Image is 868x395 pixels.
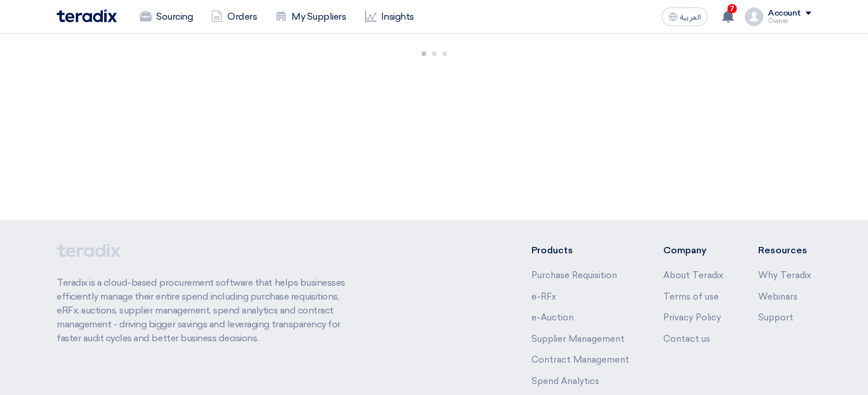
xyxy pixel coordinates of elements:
img: Teradix logo [57,9,117,23]
a: Spend Analytics [531,376,599,386]
a: Supplier Management [531,334,625,344]
a: Purchase Requisition [531,270,617,280]
a: Contact us [663,334,710,344]
div: Account [768,9,801,19]
a: e-Auction [531,312,574,323]
li: Company [663,243,723,257]
a: Contract Management [531,355,629,365]
p: Teradix is a cloud-based procurement software that helps businesses efficiently manage their enti... [57,276,359,345]
button: العربية [662,8,708,26]
li: Resources [758,243,811,257]
a: My Suppliers [266,4,355,29]
span: العربية [680,13,701,21]
img: profile_test.png [745,8,763,26]
a: Insights [356,4,423,29]
li: Products [531,243,629,257]
a: Webinars [758,291,797,302]
a: Support [758,312,793,323]
a: Privacy Policy [663,312,721,323]
div: Owner [768,18,811,24]
a: About Teradix [663,270,723,280]
a: Sourcing [131,4,202,29]
a: Why Teradix [758,270,811,280]
span: 7 [727,4,737,13]
a: Terms of use [663,291,719,302]
a: Orders [202,4,266,29]
a: e-RFx [531,291,556,302]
